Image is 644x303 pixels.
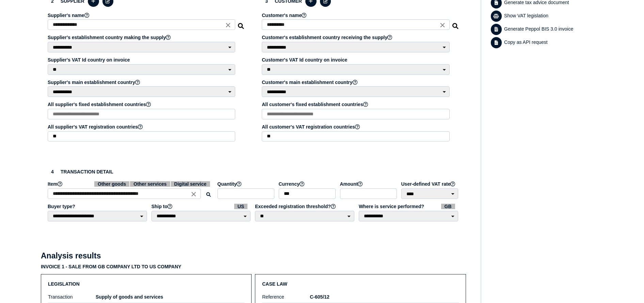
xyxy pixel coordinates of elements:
div: Generate Peppol BIS 3.0 invoice [502,23,620,36]
label: Transaction [48,294,96,300]
label: All customer's VAT registration countries [262,124,450,130]
div: Show VAT legislation [502,10,620,23]
label: Where is service performed? [359,204,459,209]
span: Other services [130,181,170,187]
h3: Invoice 1 - sale from GB Company Ltd to US company [41,264,252,269]
i: Search for a dummy customer [452,21,459,27]
label: Item [48,181,214,187]
section: Define the item, and answer additional questions [41,160,466,233]
i: Close [224,21,232,29]
label: Buyer type? [48,204,148,209]
button: Copy data as API request body to clipboard [491,37,502,48]
label: Customer's name [262,13,450,18]
h2: Analysis results [41,251,101,260]
label: Supplier's main establishment country [48,80,236,85]
span: Digital service [171,181,210,187]
div: 4 [48,167,57,176]
h3: Legislation [48,281,244,287]
label: Reference [262,294,310,300]
label: Customer's VAT Id country on invoice [262,57,450,63]
label: Currency [279,181,337,187]
i: Search for a dummy seller [238,21,245,27]
span: US [234,204,247,209]
div: Copy as API request [502,36,620,49]
label: Customer's establishment country receiving the supply [262,35,450,40]
h3: Case law [262,281,458,287]
label: All customer's fixed establishment countries [262,102,450,107]
h5: C‑605/12 [310,294,458,300]
button: Search for an item by HS code or use natural language description [203,189,214,200]
h5: Supply of goods and services [96,294,244,300]
span: GB [441,204,455,209]
i: Close [439,21,446,29]
label: User-defined VAT rate [401,181,459,187]
label: Supplier's name [48,13,236,18]
label: Ship to [151,204,252,209]
label: All supplier's VAT registration countries [48,124,236,130]
label: Quantity [218,181,275,187]
label: Supplier's establishment country making the supply [48,35,236,40]
label: Exceeded registration threshold? [255,204,355,209]
i: Close [190,190,197,198]
label: Customer's main establishment country [262,80,450,85]
label: Supplier's VAT Id country on invoice [48,57,236,63]
h3: Transaction detail [48,167,459,176]
span: Other goods [94,181,129,187]
button: Show VAT legislation [491,11,502,22]
label: All supplier's fixed establishment countries [48,102,236,107]
label: Amount [340,181,398,187]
